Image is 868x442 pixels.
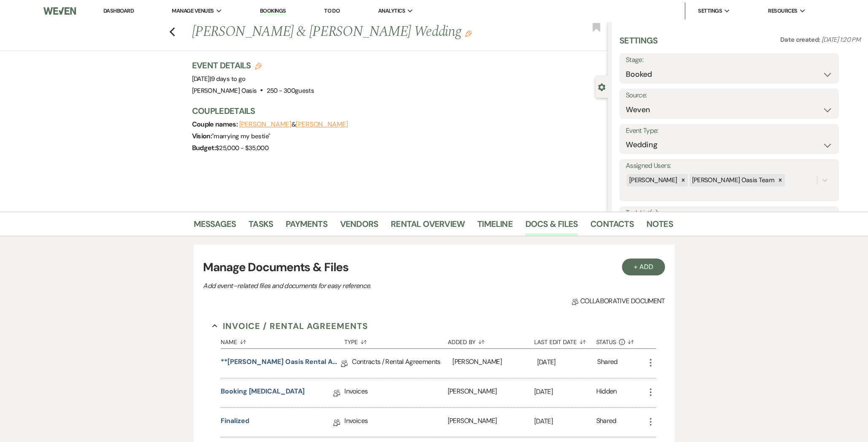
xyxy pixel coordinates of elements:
a: Docs & Files [525,217,578,236]
a: Finalized [221,416,249,429]
a: To Do [324,7,340,14]
div: [PERSON_NAME] [452,349,537,378]
h1: [PERSON_NAME] & [PERSON_NAME] Wedding [192,22,521,42]
span: [PERSON_NAME] Oasis [192,86,257,95]
span: Analytics [378,7,405,15]
span: Resources [768,7,797,15]
a: Tasks [249,217,273,236]
h3: Event Details [192,59,314,71]
span: Date created: [780,35,822,44]
a: Notes [646,217,673,236]
div: [PERSON_NAME] [627,174,679,186]
div: Contracts / Rental Agreements [352,349,452,378]
a: Booking [MEDICAL_DATA] [221,386,305,399]
div: Invoices [344,378,447,407]
button: Added By [448,332,534,348]
span: [DATE] [192,75,246,83]
a: Rental Overview [391,217,465,236]
a: **[PERSON_NAME] Oasis Rental Agreement** [221,357,341,370]
div: [PERSON_NAME] [448,408,534,437]
span: Status [596,339,617,345]
div: [PERSON_NAME] Oasis Team [690,174,776,186]
h3: Couple Details [192,105,599,117]
a: Timeline [477,217,513,236]
button: [PERSON_NAME] [239,121,292,128]
button: Close lead details [598,83,606,91]
p: Add event–related files and documents for easy reference. [203,280,498,291]
button: Edit [465,30,472,37]
button: Invoice / Rental Agreements [212,320,368,332]
label: Assigned Users: [626,160,833,172]
button: + Add [622,259,665,275]
label: Source: [626,89,833,102]
span: | [210,75,246,83]
a: Messages [194,217,236,236]
span: $25,000 - $35,000 [216,144,268,152]
label: Stage: [626,54,833,66]
span: Collaborative document [572,296,665,306]
button: Type [344,332,447,348]
p: [DATE] [534,386,596,397]
label: Task List(s): [626,207,833,219]
a: Payments [286,217,327,236]
a: Bookings [260,7,286,15]
span: " marrying my bestie " [212,132,270,140]
span: Budget: [192,143,216,152]
button: Name [221,332,344,348]
span: & [239,120,348,129]
label: Event Type: [626,125,833,137]
span: Vision: [192,132,212,140]
span: Settings [698,7,722,15]
span: [DATE] 1:20 PM [822,35,860,44]
span: Couple names: [192,120,239,129]
p: [DATE] [534,416,596,427]
div: [PERSON_NAME] [448,378,534,407]
p: [DATE] [537,357,598,368]
span: Manage Venues [172,7,214,15]
button: Status [596,332,646,348]
a: Dashboard [103,7,134,14]
div: Hidden [596,386,617,399]
a: Vendors [340,217,378,236]
div: Shared [596,416,617,429]
div: Invoices [344,408,447,437]
h3: Manage Documents & Files [203,259,665,276]
span: 250 - 300 guests [267,86,314,95]
div: Shared [597,357,617,370]
a: Contacts [590,217,634,236]
button: Last Edit Date [534,332,596,348]
h3: Settings [619,35,658,53]
span: 9 days to go [211,75,245,83]
button: [PERSON_NAME] [296,121,348,128]
img: Weven Logo [43,2,76,20]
